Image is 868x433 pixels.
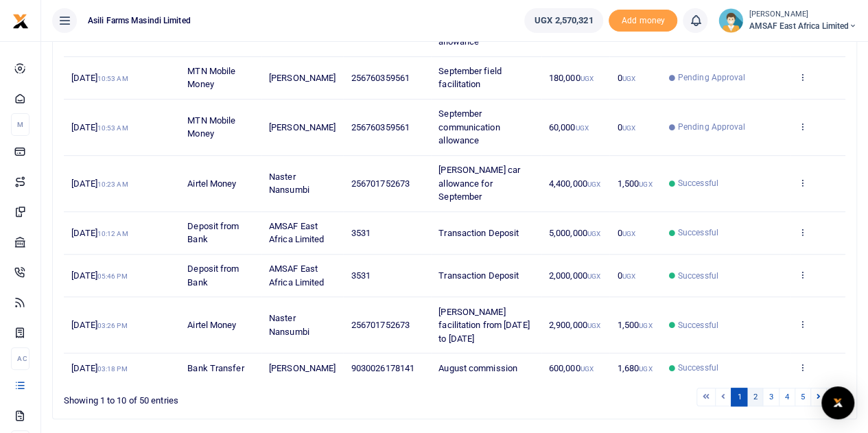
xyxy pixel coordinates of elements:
[678,226,718,239] span: Successful
[187,66,235,90] span: MTN Mobile Money
[97,180,128,188] small: 10:23 AM
[11,113,30,136] li: M
[622,124,635,132] small: UGX
[187,178,236,189] span: Airtel Money
[549,122,589,132] span: 60,000
[587,230,600,237] small: UGX
[12,13,29,30] img: logo-small
[618,270,635,281] span: 0
[762,388,779,406] a: 3
[609,10,677,32] span: Add money
[639,180,652,188] small: UGX
[524,8,603,33] a: UGX 2,570,321
[71,122,128,132] span: [DATE]
[269,221,324,245] span: AMSAF East Africa Limited
[549,270,600,281] span: 2,000,000
[795,388,811,406] a: 5
[549,178,600,189] span: 4,400,000
[438,307,529,344] span: [PERSON_NAME] facilitation from [DATE] to [DATE]
[575,124,588,132] small: UGX
[82,14,196,27] span: Asili Farms Masindi Limited
[678,177,718,189] span: Successful
[351,178,410,189] span: 256701752673
[438,363,517,373] span: August commission
[269,122,336,132] span: [PERSON_NAME]
[618,178,653,189] span: 1,500
[438,108,500,145] span: September communication allowance
[618,122,635,132] span: 0
[187,264,239,288] span: Deposit from Bank
[639,322,652,329] small: UGX
[549,73,594,83] span: 180,000
[97,124,128,132] small: 10:53 AM
[187,320,236,330] span: Airtel Money
[269,363,336,373] span: [PERSON_NAME]
[549,363,594,373] span: 600,000
[71,270,127,281] span: [DATE]
[718,8,743,33] img: profile-user
[71,73,128,83] span: [DATE]
[351,73,410,83] span: 256760359561
[71,320,127,330] span: [DATE]
[678,362,718,374] span: Successful
[351,363,414,373] span: 9030026178141
[187,115,235,139] span: MTN Mobile Money
[12,15,29,25] a: logo-small logo-large logo-large
[269,313,309,337] span: Naster Nansumbi
[351,122,410,132] span: 256760359561
[438,165,520,202] span: [PERSON_NAME] car allowance for September
[438,270,519,281] span: Transaction Deposit
[718,8,857,33] a: profile-user [PERSON_NAME] AMSAF East Africa Limited
[618,363,653,373] span: 1,680
[747,388,763,406] a: 2
[97,272,128,280] small: 05:46 PM
[71,178,128,189] span: [DATE]
[609,14,677,25] a: Add money
[97,230,128,237] small: 10:12 AM
[187,363,244,373] span: Bank Transfer
[11,347,30,370] li: Ac
[587,272,600,280] small: UGX
[821,386,854,419] div: Open Intercom Messenger
[519,8,609,33] li: Wallet ballance
[609,10,677,32] li: Toup your wallet
[351,228,371,238] span: 3531
[622,75,635,82] small: UGX
[97,75,128,82] small: 10:53 AM
[678,71,746,84] span: Pending Approval
[580,365,593,373] small: UGX
[749,20,857,32] span: AMSAF East Africa Limited
[64,386,384,408] div: Showing 1 to 10 of 50 entries
[779,388,795,406] a: 4
[269,264,324,288] span: AMSAF East Africa Limited
[622,230,635,237] small: UGX
[587,180,600,188] small: UGX
[97,365,128,373] small: 03:18 PM
[549,320,600,330] span: 2,900,000
[97,322,128,329] small: 03:26 PM
[678,121,746,133] span: Pending Approval
[678,270,718,282] span: Successful
[351,270,371,281] span: 3531
[438,66,502,90] span: September field facilitation
[438,228,519,238] span: Transaction Deposit
[71,363,127,373] span: [DATE]
[580,75,593,82] small: UGX
[678,319,718,331] span: Successful
[549,228,600,238] span: 5,000,000
[731,388,747,406] a: 1
[269,73,336,83] span: [PERSON_NAME]
[535,14,593,27] span: UGX 2,570,321
[351,320,410,330] span: 256701752673
[587,322,600,329] small: UGX
[622,272,635,280] small: UGX
[618,228,635,238] span: 0
[749,9,857,21] small: [PERSON_NAME]
[618,73,635,83] span: 0
[187,221,239,245] span: Deposit from Bank
[71,228,128,238] span: [DATE]
[269,172,309,196] span: Naster Nansumbi
[639,365,652,373] small: UGX
[618,320,653,330] span: 1,500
